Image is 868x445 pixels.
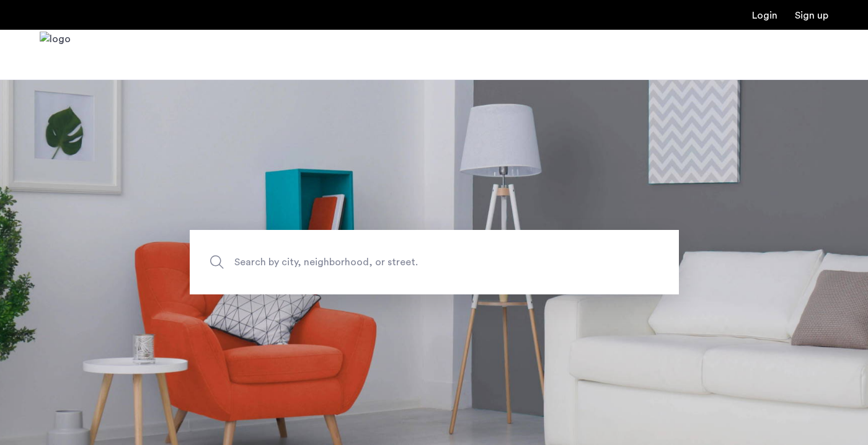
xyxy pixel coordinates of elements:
[190,230,679,294] input: Apartment Search
[40,32,71,78] a: Cazamio Logo
[752,11,777,20] a: Login
[234,254,577,271] span: Search by city, neighborhood, or street.
[40,32,71,78] img: logo
[795,11,828,20] a: Registration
